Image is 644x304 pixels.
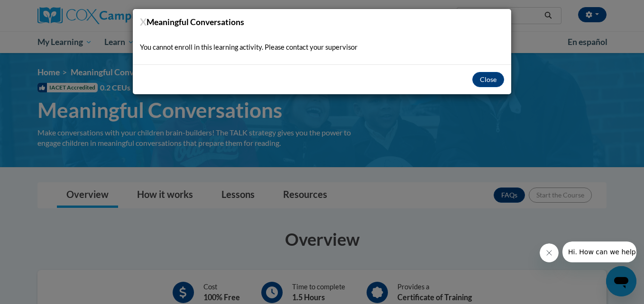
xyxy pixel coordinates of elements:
button: Close [472,72,504,87]
span: Hi. How can we help? [6,7,77,14]
button: X [140,17,147,27]
p: You cannot enroll in this learning activity. Please contact your supervisor [140,42,504,53]
iframe: Close message [540,243,559,262]
iframe: Message from company [562,241,636,262]
h4: Meaningful Conversations [147,16,244,28]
